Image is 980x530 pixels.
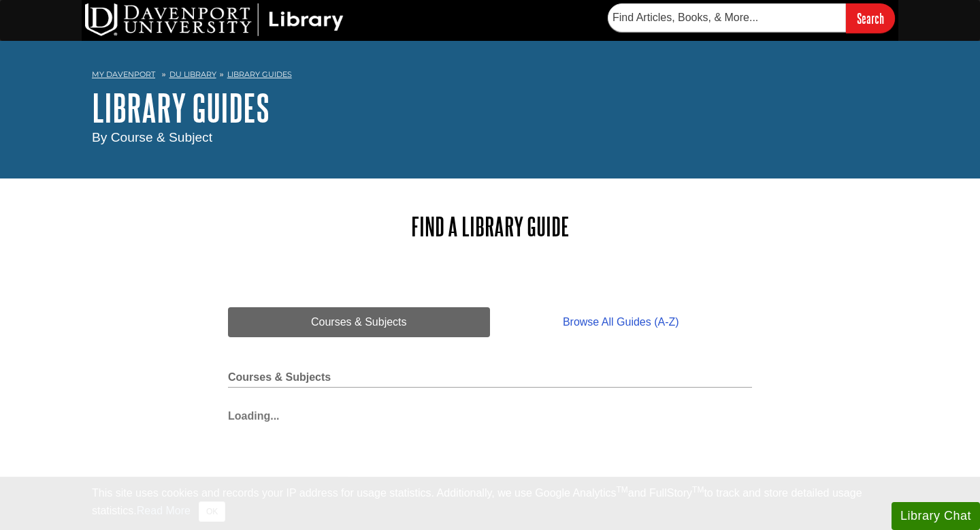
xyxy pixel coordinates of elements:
h2: Courses & Subjects [228,371,752,388]
sup: TM [692,485,704,495]
a: Browse All Guides (A-Z) [490,307,752,337]
nav: breadcrumb [92,65,888,87]
sup: TM [616,485,627,495]
h1: Library Guides [92,87,888,128]
div: This site uses cookies and records your IP address for usage statistics. Additionally, we use Goo... [92,485,888,522]
div: Loading... [228,401,752,424]
a: DU Library [169,69,216,79]
a: My Davenport [92,69,155,80]
form: Searches DU Library's articles, books, and more [608,3,895,33]
input: Find Articles, Books, & More... [608,3,846,32]
a: Library Guides [227,69,292,79]
input: Search [846,3,895,33]
img: DU Library [85,3,344,36]
button: Close [199,501,225,522]
div: By Course & Subject [92,128,888,148]
a: Read More [137,505,191,516]
button: Library Chat [892,502,980,530]
h2: Find a Library Guide [228,213,752,240]
a: Courses & Subjects [228,307,490,337]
